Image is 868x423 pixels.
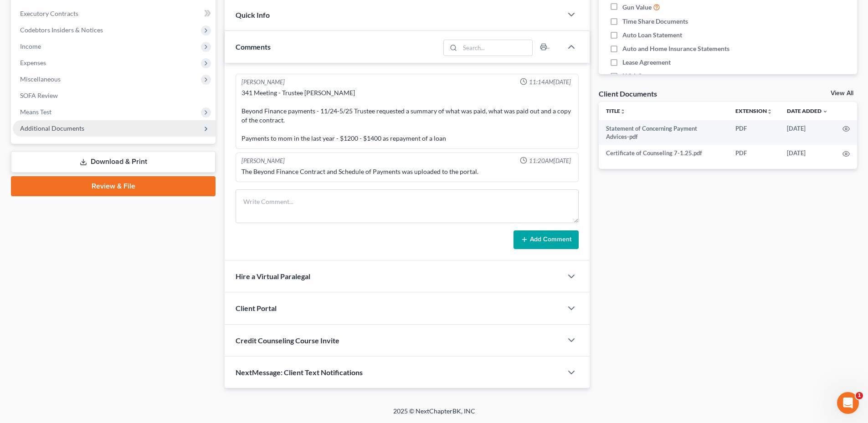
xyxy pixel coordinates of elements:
a: Date Added expand_more [787,107,828,114]
a: Extensionunfold_more [735,107,772,114]
button: Add Comment [514,230,579,250]
span: Comments [236,42,271,51]
div: 2025 © NextChapterBK, INC [175,407,694,423]
span: 1 [856,392,863,399]
span: HOA Statement [622,71,668,81]
span: Means Test [20,108,51,116]
a: Titleunfold_more [606,107,626,114]
span: Client Portal [236,304,277,312]
iframe: Intercom live chat [837,392,859,414]
div: 341 Meeting - Trustee [PERSON_NAME] Beyond Finance payments - 11/24-5/25 Trustee requested a summ... [241,88,573,143]
a: SOFA Review [13,87,216,104]
span: Auto and Home Insurance Statements [622,44,729,53]
span: Additional Documents [20,124,84,132]
span: Quick Info [236,10,270,19]
td: PDF [728,120,780,145]
td: Statement of Concerning Payment Advices-pdf [599,120,728,145]
input: Search... [460,40,533,56]
span: Miscellaneous [20,75,61,83]
span: Hire a Virtual Paralegal [236,272,310,280]
span: Time Share Documents [622,17,688,26]
div: The Beyond Finance Contract and Schedule of Payments was uploaded to the portal. [241,167,573,176]
span: 11:14AM[DATE] [529,78,571,87]
span: 11:20AM[DATE] [529,157,571,165]
td: Certificate of Counseling 7-1.25.pdf [599,145,728,161]
span: Auto Loan Statement [622,31,682,40]
span: Lease Agreement [622,58,671,67]
span: Expenses [20,59,46,66]
i: expand_more [822,109,828,114]
i: unfold_more [767,109,772,114]
a: Review & File [11,176,216,196]
td: PDF [728,145,780,161]
td: [DATE] [780,120,835,145]
a: Download & Print [11,151,216,173]
span: Credit Counseling Course Invite [236,336,339,345]
span: SOFA Review [20,92,58,99]
span: Income [20,42,41,50]
td: [DATE] [780,145,835,161]
span: Gun Value [622,3,652,12]
div: [PERSON_NAME] [241,78,285,87]
div: [PERSON_NAME] [241,157,285,165]
i: unfold_more [620,109,626,114]
div: Client Documents [599,89,657,98]
a: View All [831,90,853,97]
span: Executory Contracts [20,10,78,17]
span: NextMessage: Client Text Notifications [236,368,363,377]
a: Executory Contracts [13,5,216,22]
span: Codebtors Insiders & Notices [20,26,103,34]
